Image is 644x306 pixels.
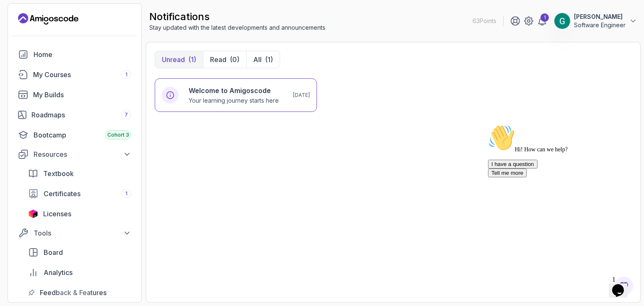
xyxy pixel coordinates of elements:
[44,189,80,199] span: Certificates
[125,190,127,197] span: 1
[23,244,136,261] a: board
[574,13,626,21] p: [PERSON_NAME]
[3,3,154,56] div: 👋Hi! How can we help?I have a questionTell me more
[189,96,279,105] p: Your learning journey starts here
[473,17,496,25] p: 63 Points
[43,169,74,179] span: Textbook
[13,147,136,162] button: Resources
[23,264,136,281] a: analytics
[13,86,136,103] a: builds
[13,106,136,123] a: roadmaps
[3,47,42,56] button: Tell me more
[34,149,131,159] div: Resources
[13,46,136,63] a: home
[31,110,131,120] div: Roadmaps
[125,71,127,78] span: 1
[43,209,71,219] span: Licenses
[149,10,325,23] h2: notifications
[40,288,106,298] span: Feedback & Features
[3,25,83,31] span: Hi! How can we help?
[189,86,279,96] h6: Welcome to Amigoscode
[125,112,128,118] span: 7
[554,13,637,29] button: user profile image[PERSON_NAME]Software Engineer
[34,130,131,140] div: Bootcamp
[34,228,131,238] div: Tools
[540,13,549,22] div: 1
[293,92,310,99] p: [DATE]
[18,12,78,26] a: Landing page
[34,49,131,60] div: Home
[44,267,73,277] span: Analytics
[44,247,63,257] span: Board
[13,66,136,83] a: courses
[107,132,129,138] span: Cohort 3
[13,226,136,241] button: Tools
[3,39,53,47] button: I have a question
[485,121,636,268] iframe: chat widget
[23,185,136,202] a: certificates
[554,13,570,29] img: user profile image
[33,90,131,100] div: My Builds
[3,3,30,30] img: :wave:
[13,127,136,143] a: bootcamp
[574,21,626,29] p: Software Engineer
[149,23,325,32] p: Stay updated with the latest developments and announcements
[23,165,136,182] a: textbook
[537,16,547,26] a: 1
[23,284,136,301] a: feedback
[609,272,636,298] iframe: chat widget
[33,70,131,80] div: My Courses
[23,205,136,222] a: licenses
[28,210,38,218] img: jetbrains icon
